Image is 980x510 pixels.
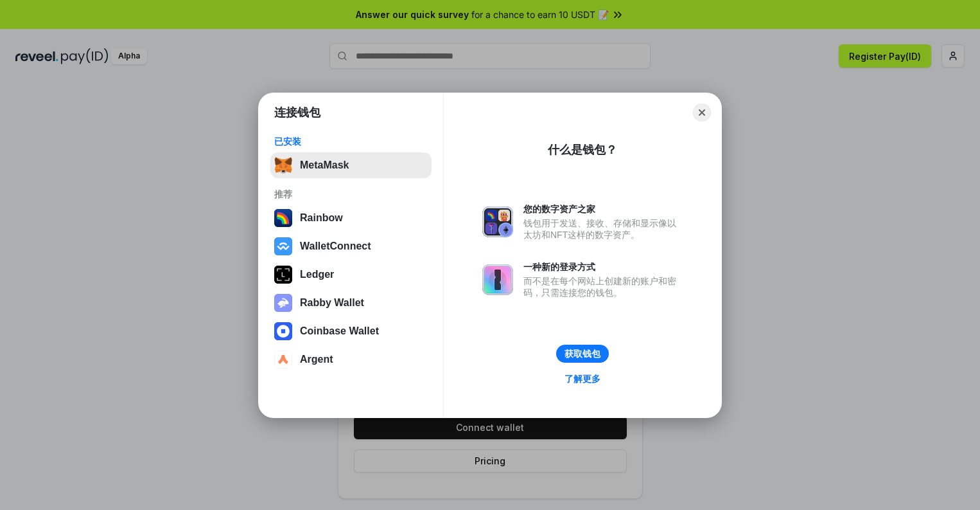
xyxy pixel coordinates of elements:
div: 钱包用于发送、接收、存储和显示像以太坊和NFT这样的数字资产。 [523,217,683,241]
div: Argent [300,354,333,365]
img: svg+xml,%3Csvg%20xmlns%3D%22http%3A%2F%2Fwww.w3.org%2F2000%2Fsvg%22%20fill%3D%22none%22%20viewBox... [482,206,513,237]
button: MetaMask [270,152,432,178]
img: svg+xml,%3Csvg%20xmlns%3D%22http%3A%2F%2Fwww.w3.org%2F2000%2Fsvg%22%20width%3D%2228%22%20height%3... [274,266,292,284]
h1: 连接钱包 [274,105,320,120]
img: svg+xml,%3Csvg%20fill%3D%22none%22%20height%3D%2233%22%20viewBox%3D%220%200%2035%2033%22%20width%... [274,156,292,174]
div: 推荐 [274,188,428,200]
div: 而不是在每个网站上创建新的账户和密码，只需连接您的钱包。 [523,275,683,298]
img: svg+xml,%3Csvg%20xmlns%3D%22http%3A%2F%2Fwww.w3.org%2F2000%2Fsvg%22%20fill%3D%22none%22%20viewBox... [274,294,292,312]
div: Rainbow [300,212,343,224]
div: 一种新的登录方式 [523,261,683,273]
div: Rabby Wallet [300,297,364,309]
img: svg+xml,%3Csvg%20width%3D%2228%22%20height%3D%2228%22%20viewBox%3D%220%200%2028%2028%22%20fill%3D... [274,351,292,369]
div: 了解更多 [564,373,600,385]
div: WalletConnect [300,241,371,252]
div: 您的数字资产之家 [523,203,683,215]
button: Close [693,104,711,122]
div: 已安装 [274,136,428,147]
div: Coinbase Wallet [300,325,379,337]
button: Rainbow [270,205,432,231]
button: Ledger [270,262,432,287]
button: Rabby Wallet [270,290,432,316]
button: Argent [270,347,432,372]
div: Ledger [300,269,334,280]
button: 获取钱包 [556,345,609,363]
img: svg+xml,%3Csvg%20width%3D%2228%22%20height%3D%2228%22%20viewBox%3D%220%200%2028%2028%22%20fill%3D... [274,322,292,340]
button: Coinbase Wallet [270,318,432,344]
div: 获取钱包 [564,348,600,360]
div: MetaMask [300,159,349,171]
button: WalletConnect [270,233,432,259]
img: svg+xml,%3Csvg%20width%3D%22120%22%20height%3D%22120%22%20viewBox%3D%220%200%20120%20120%22%20fil... [274,209,292,227]
a: 了解更多 [557,370,608,387]
img: svg+xml,%3Csvg%20width%3D%2228%22%20height%3D%2228%22%20viewBox%3D%220%200%2028%2028%22%20fill%3D... [274,237,292,255]
img: svg+xml,%3Csvg%20xmlns%3D%22http%3A%2F%2Fwww.w3.org%2F2000%2Fsvg%22%20fill%3D%22none%22%20viewBox... [482,264,513,295]
div: 什么是钱包？ [548,142,617,158]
